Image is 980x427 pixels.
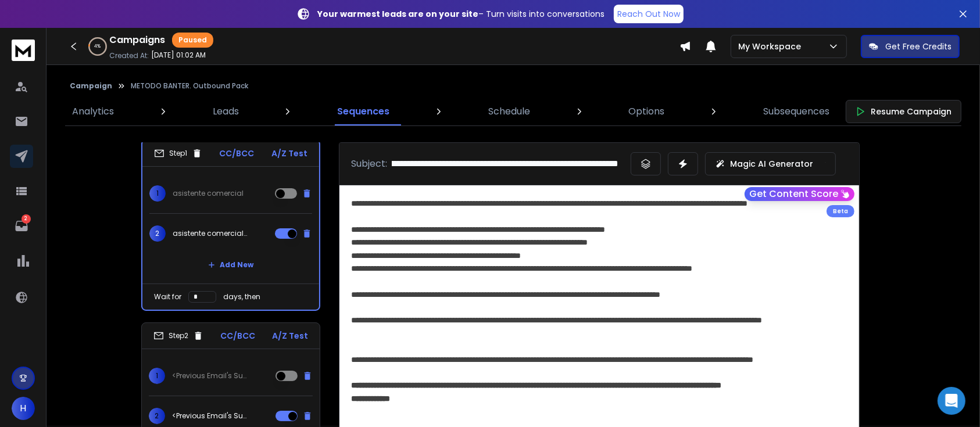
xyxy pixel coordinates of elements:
[213,105,239,119] p: Leads
[151,51,206,60] p: [DATE] 01:02 AM
[317,8,478,20] strong: Your warmest leads are on your site
[149,408,165,424] span: 2
[173,189,244,198] p: asistente comercial
[488,105,530,119] p: Schedule
[149,185,166,202] span: 1
[745,187,854,201] button: Get Content Score
[109,33,165,47] h1: Campaigns
[172,411,246,421] p: <Previous Email's Subject>
[153,331,203,341] div: Step 2
[614,5,684,23] a: Reach Out Now
[141,139,320,311] li: Step1CC/BCCA/Z Test1asistente comercial2asistente comercial {{onboarding in retail | onboardings|...
[199,253,263,277] button: Add New
[827,205,854,217] div: Beta
[95,43,101,50] p: 4 %
[220,330,255,342] p: CC/BCC
[131,81,248,91] p: METODO BANTER. Outbound Pack
[173,229,247,238] p: asistente comercial {{onboarding in retail | onboardings| onboarding solutionss| improve onboardi...
[271,148,307,159] p: A/Z Test
[272,330,308,342] p: A/Z Test
[109,51,149,60] p: Created At:
[220,148,255,159] p: CC/BCC
[172,371,246,381] p: <Previous Email's Subject>
[172,33,213,48] div: Paused
[149,368,165,384] span: 1
[705,152,836,175] button: Magic AI Generator
[154,292,181,302] p: Wait for
[70,81,112,91] button: Campaign
[756,98,836,125] a: Subsequences
[206,98,246,125] a: Leads
[628,105,664,119] p: Options
[730,158,813,170] p: Magic AI Generator
[12,397,35,420] button: H
[738,41,806,52] p: My Workspace
[763,105,829,119] p: Subsequences
[938,387,965,415] div: Open Intercom Messenger
[12,40,35,61] img: logo
[351,157,387,171] p: Subject:
[22,214,31,224] p: 2
[846,100,961,123] button: Resume Campaign
[885,41,952,52] p: Get Free Credits
[149,225,166,242] span: 2
[330,98,396,125] a: Sequences
[72,105,114,119] p: Analytics
[621,98,671,125] a: Options
[223,292,260,302] p: days, then
[317,8,605,20] p: – Turn visits into conversations
[617,8,680,20] p: Reach Out Now
[10,214,33,238] a: 2
[337,105,389,119] p: Sequences
[481,98,537,125] a: Schedule
[861,35,960,58] button: Get Free Credits
[154,148,202,159] div: Step 1
[65,98,121,125] a: Analytics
